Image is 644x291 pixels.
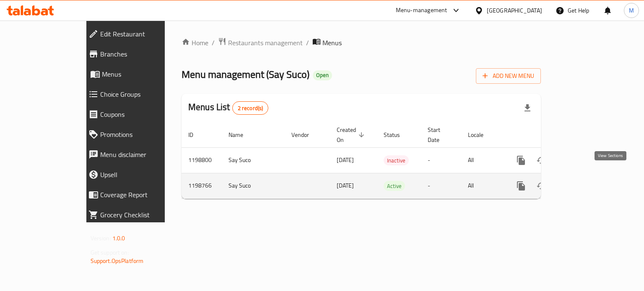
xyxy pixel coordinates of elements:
[531,176,551,196] button: Change Status
[531,150,551,170] button: Change Status
[384,155,409,165] div: Inactive
[421,147,461,173] td: -
[313,70,332,80] div: Open
[100,149,187,160] span: Menu disclaimer
[82,144,194,165] a: Menu disclaimer
[291,130,320,140] span: Vendor
[384,130,411,140] span: Status
[222,173,285,198] td: Say Suco
[306,38,309,48] li: /
[100,29,187,39] span: Edit Restaurant
[428,125,451,145] span: Start Date
[461,147,504,173] td: All
[337,155,354,165] span: [DATE]
[476,68,541,84] button: Add New Menu
[396,5,447,15] div: Menu-management
[384,181,405,191] div: Active
[91,247,129,258] span: Get support on:
[182,65,309,84] span: Menu management ( Say Suco )
[322,38,342,48] span: Menus
[233,104,268,112] span: 2 record(s)
[100,170,187,180] span: Upsell
[112,233,125,244] span: 1.0.0
[468,130,494,140] span: Locale
[461,173,504,198] td: All
[629,6,634,15] span: M
[100,89,187,99] span: Choice Groups
[82,84,194,104] a: Choice Groups
[337,125,367,145] span: Created On
[82,104,194,124] a: Coupons
[313,72,332,79] span: Open
[82,124,194,144] a: Promotions
[100,109,187,119] span: Coupons
[337,180,354,191] span: [DATE]
[82,205,194,225] a: Grocery Checklist
[483,71,534,81] span: Add New Menu
[232,101,269,115] div: Total records count
[182,122,598,199] table: enhanced table
[218,37,303,48] a: Restaurants management
[82,64,194,84] a: Menus
[188,101,268,115] h2: Menus List
[100,190,187,200] span: Coverage Report
[82,185,194,205] a: Coverage Report
[182,38,208,48] a: Home
[384,156,409,165] span: Inactive
[82,165,194,185] a: Upsell
[182,147,222,173] td: 1198800
[517,98,538,118] div: Export file
[100,210,187,220] span: Grocery Checklist
[487,6,542,15] div: [GEOGRAPHIC_DATA]
[100,129,187,139] span: Promotions
[511,176,531,196] button: more
[82,24,194,44] a: Edit Restaurant
[82,44,194,64] a: Branches
[504,122,598,148] th: Actions
[91,233,111,244] span: Version:
[100,49,187,59] span: Branches
[229,130,254,140] span: Name
[102,69,187,79] span: Menus
[212,38,215,48] li: /
[222,147,285,173] td: Say Suco
[384,181,405,191] span: Active
[421,173,461,198] td: -
[182,173,222,198] td: 1198766
[511,150,531,170] button: more
[188,130,204,140] span: ID
[91,255,144,266] a: Support.OpsPlatform
[182,37,541,48] nav: breadcrumb
[228,38,303,48] span: Restaurants management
